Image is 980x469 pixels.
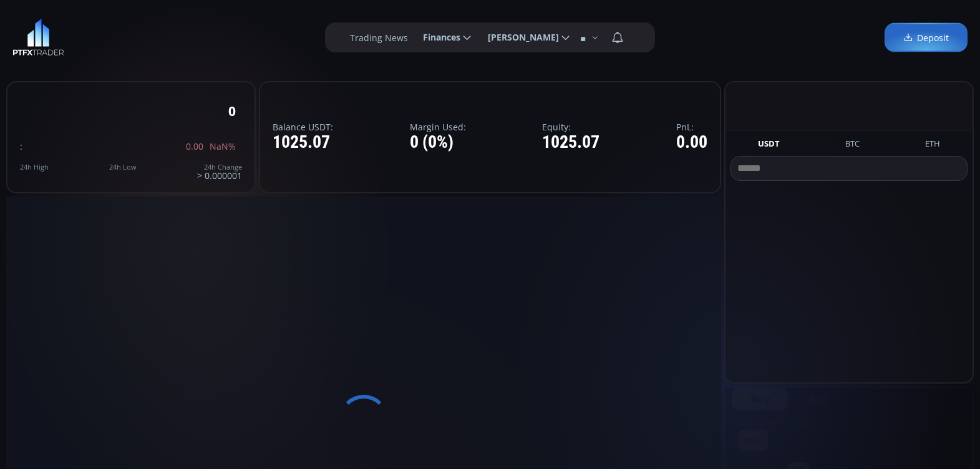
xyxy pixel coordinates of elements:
[109,163,137,171] div: 24h Low
[12,19,64,56] img: LOGO
[20,163,49,171] div: 24h High
[20,140,22,152] span: :
[350,31,408,44] label: Trading News
[903,31,949,44] span: Deposit
[542,122,599,132] label: Equity:
[676,122,707,132] label: PnL:
[920,138,945,153] button: ETH
[753,138,785,153] button: USDT
[840,138,865,153] button: BTC
[197,163,242,171] div: 24h Change
[273,122,333,132] label: Balance USDT:
[410,133,466,152] div: 0 (0%)
[273,133,333,152] div: 1025.07
[210,142,236,151] span: NaN%
[197,163,242,180] div: > 0.000001
[414,25,460,50] span: Finances
[676,133,707,152] div: 0.00
[410,122,466,132] label: Margin Used:
[228,104,236,118] div: 0
[186,142,203,151] span: 0.00
[542,133,599,152] div: 1025.07
[479,25,559,50] span: [PERSON_NAME]
[885,23,968,52] a: Deposit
